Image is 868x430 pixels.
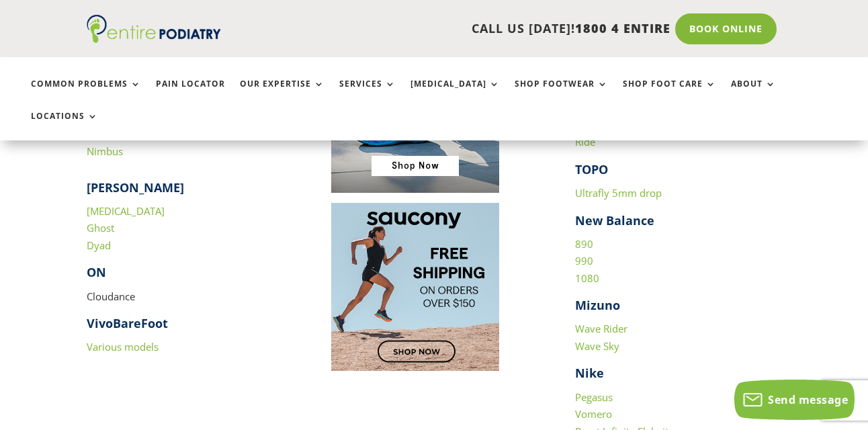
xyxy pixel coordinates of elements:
p: CALL US [DATE]! [243,20,670,38]
strong: ON [87,264,106,280]
a: Wave Rider [575,322,627,335]
a: Entire Podiatry [87,32,221,46]
a: 1080 [575,271,599,285]
a: [MEDICAL_DATA] [87,204,165,218]
a: Ghost [87,221,114,234]
span: 1800 4 ENTIRE [575,20,670,36]
a: [MEDICAL_DATA] [410,79,500,108]
a: Ultrafly 5mm drop [575,186,662,200]
strong: TOPO [575,161,608,177]
a: Ride [575,135,595,148]
button: Send message [734,380,855,420]
a: Pain Locator [156,79,225,108]
a: Services [339,79,396,108]
a: Pegasus [575,390,613,404]
a: Common Problems [31,79,141,108]
strong: Nike [575,365,604,381]
a: Nimbus [87,144,123,158]
a: 890 [575,237,593,251]
a: 990 [575,254,593,267]
strong: Mizuno [575,297,620,313]
a: Dyad [87,239,111,252]
strong: [PERSON_NAME] [87,179,184,196]
a: Book Online [675,13,777,44]
span: Send message [768,392,848,407]
a: Shop Foot Care [623,79,716,108]
a: Our Expertise [240,79,324,108]
a: Shop Footwear [515,79,608,108]
a: Vomero [575,407,612,421]
a: Various models [87,340,159,353]
strong: VivoBareFoot [87,315,168,331]
a: Locations [31,112,98,140]
p: Cloudance [87,288,293,316]
a: Wave Sky [575,339,619,353]
a: About [731,79,776,108]
img: logo (1) [87,15,221,43]
strong: New Balance [575,212,654,228]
